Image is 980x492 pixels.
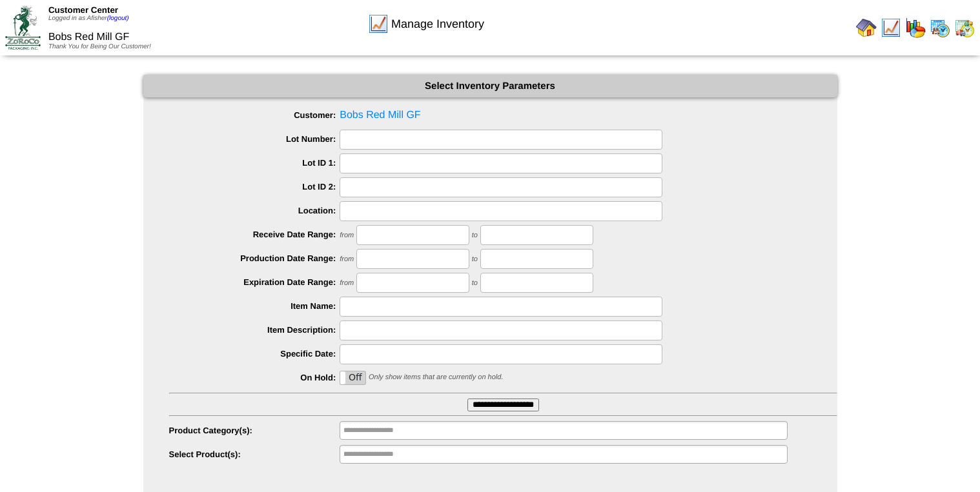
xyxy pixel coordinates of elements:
span: to [472,279,478,287]
img: calendarinout.gif [954,17,975,38]
img: line_graph.gif [368,14,389,34]
a: (logout) [107,15,129,22]
label: Item Name: [169,301,340,311]
span: to [472,255,478,263]
span: Logged in as Afisher [48,15,129,22]
span: to [472,231,478,239]
img: home.gif [856,17,877,38]
img: ZoRoCo_Logo(Green%26Foil)%20jpg.webp [5,6,41,49]
label: Lot Number: [169,134,340,144]
div: Select Inventory Parameters [143,75,837,97]
label: Lot ID 2: [169,182,340,192]
label: Production Date Range: [169,253,340,263]
img: graph.gif [905,17,926,38]
label: Lot ID 1: [169,158,340,168]
label: Product Category(s): [169,426,340,435]
label: On Hold: [169,373,340,382]
span: Bobs Red Mill GF [48,32,129,43]
label: Expiration Date Range: [169,277,340,287]
span: from [340,231,354,239]
label: Select Product(s): [169,449,340,459]
label: Item Description: [169,325,340,335]
img: calendarprod.gif [930,17,950,38]
label: Receive Date Range: [169,230,340,239]
span: Only show items that are currently on hold. [369,373,503,381]
span: Manage Inventory [391,17,484,31]
span: Thank You for Being Our Customer! [48,43,151,50]
label: Specific Date: [169,349,340,359]
span: from [340,279,354,287]
span: Customer Center [48,5,118,15]
img: line_graph.gif [881,17,901,38]
div: OnOff [340,371,366,385]
label: Customer: [169,110,340,120]
span: from [340,255,354,263]
label: Location: [169,206,340,215]
span: Bobs Red Mill GF [169,106,837,125]
label: Off [340,371,365,384]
